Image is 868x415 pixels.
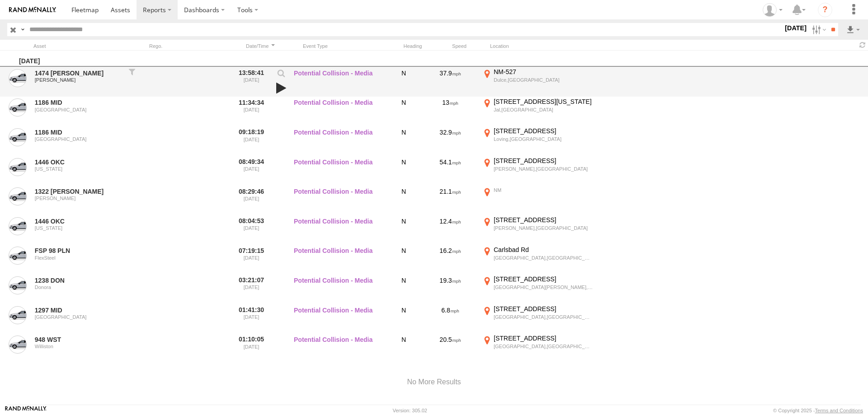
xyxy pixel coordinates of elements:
label: Click to View Event Location [481,334,594,362]
div: Dulce,[GEOGRAPHIC_DATA] [494,77,593,83]
span: Refresh [857,41,868,49]
label: 01:10:05 [DATE] [234,334,269,362]
div: N [388,186,420,214]
div: 21.1 [423,186,477,214]
label: 03:21:07 [DATE] [234,275,269,303]
div: [PERSON_NAME],[GEOGRAPHIC_DATA] [494,166,593,172]
div: Randy Yohe [759,3,786,17]
div: N [388,275,420,303]
div: [STREET_ADDRESS] [494,305,593,313]
label: Export results as... [845,23,861,36]
a: 1186 MID [35,98,123,107]
div: 32.9 [423,127,477,155]
div: [STREET_ADDRESS] [494,127,593,135]
div: [GEOGRAPHIC_DATA],[GEOGRAPHIC_DATA] [494,255,593,261]
div: FlexSteel [35,255,123,261]
div: N [388,305,420,333]
label: Click to View Event Location [481,186,594,214]
div: Click to Sort [243,43,278,49]
div: N [388,216,420,244]
div: [GEOGRAPHIC_DATA] [35,314,123,320]
div: Jal,[GEOGRAPHIC_DATA] [494,107,593,113]
div: NM-527 [494,68,593,76]
div: N [388,68,420,96]
label: Potential Collision - Media [294,334,384,362]
div: N [388,98,420,126]
label: Click to View Event Location [481,157,594,185]
div: N [388,334,420,362]
div: [PERSON_NAME],[GEOGRAPHIC_DATA] [494,225,593,231]
label: Potential Collision - Media [294,127,384,155]
label: Potential Collision - Media [294,68,384,96]
div: Donora [35,284,123,290]
label: Search Query [19,23,26,36]
div: [GEOGRAPHIC_DATA] [35,136,123,142]
div: Loving,[GEOGRAPHIC_DATA] [494,136,593,142]
div: 20.5 [423,334,477,362]
label: Potential Collision - Media [294,216,384,244]
div: 12.4 [423,216,477,244]
div: [GEOGRAPHIC_DATA],[GEOGRAPHIC_DATA] [494,314,593,320]
label: 08:04:53 [DATE] [234,216,269,244]
label: Click to View Event Location [481,127,594,155]
div: [GEOGRAPHIC_DATA][PERSON_NAME],[GEOGRAPHIC_DATA] [494,284,593,290]
a: 948 WST [35,336,123,344]
div: [STREET_ADDRESS][US_STATE] [494,98,593,106]
a: 1446 OKC [35,158,123,166]
label: Search Filter Options [808,23,828,36]
div: N [388,157,420,185]
div: [GEOGRAPHIC_DATA] [35,107,123,112]
div: N [388,127,420,155]
label: Potential Collision - Media [294,186,384,214]
label: Potential Collision - Media [294,275,384,303]
label: Click to View Event Location [481,305,594,333]
label: [DATE] [783,23,808,33]
div: Williston [35,344,123,349]
div: [US_STATE] [35,225,123,231]
label: 08:49:34 [DATE] [234,157,269,185]
label: Click to View Event Location [481,216,594,244]
div: [STREET_ADDRESS] [494,216,593,224]
img: rand-logo.svg [9,7,56,13]
div: [PERSON_NAME] [35,196,123,201]
div: 19.3 [423,275,477,303]
div: 13 [423,98,477,126]
label: 09:18:19 [DATE] [234,127,269,155]
label: Potential Collision - Media [294,305,384,333]
a: 1446 OKC [35,217,123,225]
a: FSP 98 PLN [35,247,123,255]
div: [STREET_ADDRESS] [494,275,593,283]
a: 1238 DON [35,276,123,284]
div: 37.9 [423,68,477,96]
label: Potential Collision - Media [294,157,384,185]
div: [STREET_ADDRESS] [494,157,593,165]
div: Carlsbad Rd [494,246,593,254]
div: 54.1 [423,157,477,185]
a: Terms and Conditions [815,408,863,413]
a: 1297 MID [35,306,123,314]
div: N [388,246,420,274]
label: Click to View Event Location [481,275,594,303]
label: 01:41:30 [DATE] [234,305,269,333]
div: [PERSON_NAME] [35,77,123,83]
div: [STREET_ADDRESS] [494,334,593,342]
div: Filter to this asset's events [127,68,137,96]
a: 1186 MID [35,128,123,136]
label: 07:19:15 [DATE] [234,246,269,274]
a: Visit our Website [5,406,47,415]
div: [GEOGRAPHIC_DATA],[GEOGRAPHIC_DATA] [494,343,593,350]
label: Click to View Event Location [481,246,594,274]
a: 1322 [PERSON_NAME] [35,187,123,196]
div: [US_STATE] [35,166,123,172]
a: View Attached Media (Video) [274,82,289,94]
label: 08:29:46 [DATE] [234,186,269,214]
div: 16.2 [423,246,477,274]
div: 6.8 [423,305,477,333]
a: 1474 [PERSON_NAME] [35,69,123,77]
div: Version: 305.02 [393,408,427,413]
i: ? [818,3,832,17]
div: NM [494,187,593,193]
label: 11:34:34 [DATE] [234,98,269,126]
label: View Event Parameters [274,69,289,82]
div: © Copyright 2025 - [773,408,863,413]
